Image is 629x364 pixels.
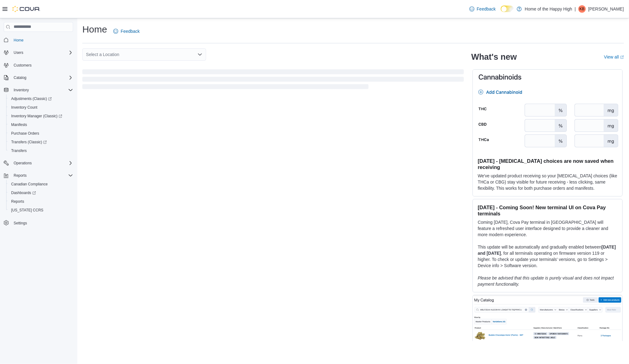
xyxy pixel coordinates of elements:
[11,190,36,195] span: Dashboards
[11,199,24,204] span: Reports
[6,112,76,120] a: Inventory Manager (Classic)
[121,28,140,34] span: Feedback
[478,204,618,217] h3: [DATE] - Coming Soon! New terminal UI on Cova Pay terminals
[12,6,40,12] img: Cova
[6,206,76,214] button: [US_STATE] CCRS
[478,158,618,170] h3: [DATE] - [MEDICAL_DATA] choices are now saved when receiving
[11,219,29,227] a: Settings
[11,61,73,69] span: Customers
[501,12,501,12] span: Dark Mode
[9,180,50,188] a: Canadian Compliance
[1,61,76,70] button: Customers
[1,218,76,227] button: Settings
[471,52,517,62] h2: What's new
[6,120,76,129] button: Manifests
[11,114,62,119] span: Inventory Manager (Classic)
[9,121,29,128] a: Manifests
[14,88,29,93] span: Inventory
[11,172,73,179] span: Reports
[6,188,76,197] a: Dashboards
[11,182,48,187] span: Canadian Compliance
[11,131,39,136] span: Purchase Orders
[11,140,47,145] span: Transfers (Classic)
[9,121,73,128] span: Manifests
[580,5,585,13] span: KB
[111,25,142,37] a: Feedback
[9,95,54,102] a: Adjustments (Classic)
[11,219,73,227] span: Settings
[82,71,464,90] span: Loading
[11,36,73,44] span: Home
[9,189,38,197] a: Dashboards
[9,112,73,120] span: Inventory Manager (Classic)
[11,74,29,81] button: Catalog
[11,159,73,167] span: Operations
[9,130,73,137] span: Purchase Orders
[579,5,586,13] div: Kyle Bent
[9,95,73,102] span: Adjustments (Classic)
[11,122,27,127] span: Manifests
[14,221,27,226] span: Settings
[477,6,496,12] span: Feedback
[14,38,24,43] span: Home
[588,5,624,13] p: [PERSON_NAME]
[604,54,624,59] a: View allExternal link
[11,49,26,56] button: Users
[478,173,618,191] p: We've updated product receiving so your [MEDICAL_DATA] choices (like THCa or CBG) stay visible fo...
[9,147,29,154] a: Transfers
[1,73,76,82] button: Catalog
[6,146,76,155] button: Transfers
[1,48,76,57] button: Users
[1,159,76,167] button: Operations
[467,3,498,15] a: Feedback
[11,172,29,179] button: Reports
[11,86,31,94] button: Inventory
[197,52,202,57] button: Open list of options
[9,138,49,146] a: Transfers (Classic)
[14,75,26,80] span: Catalog
[9,112,65,120] a: Inventory Manager (Classic)
[575,5,576,13] p: |
[9,206,73,214] span: Washington CCRS
[9,206,46,214] a: [US_STATE] CCRS
[620,55,624,59] svg: External link
[478,275,614,287] em: Please be advised that this update is purely visual and does not impact payment functionality.
[1,36,76,45] button: Home
[1,171,76,180] button: Reports
[14,173,27,178] span: Reports
[11,74,73,81] span: Catalog
[6,129,76,138] button: Purchase Orders
[525,5,572,13] p: Home of the Happy High
[11,86,73,94] span: Inventory
[9,198,73,205] span: Reports
[11,148,27,153] span: Transfers
[478,219,618,238] p: Coming [DATE], Cova Pay terminal in [GEOGRAPHIC_DATA] will feature a refreshed user interface des...
[9,147,73,154] span: Transfers
[1,86,76,94] button: Inventory
[6,180,76,188] button: Canadian Compliance
[11,105,37,110] span: Inventory Count
[11,49,73,56] span: Users
[9,104,73,111] span: Inventory Count
[4,33,73,244] nav: Complex example
[11,96,52,101] span: Adjustments (Classic)
[9,198,27,205] a: Reports
[14,50,23,55] span: Users
[6,94,76,103] a: Adjustments (Classic)
[14,63,32,68] span: Customers
[11,37,26,44] a: Home
[478,244,618,269] p: This update will be automatically and gradually enabled between , for all terminals operating on ...
[6,138,76,146] a: Transfers (Classic)
[9,104,40,111] a: Inventory Count
[11,62,34,69] a: Customers
[9,138,73,146] span: Transfers (Classic)
[82,23,107,36] h1: Home
[11,159,34,167] button: Operations
[501,6,514,12] input: Dark Mode
[6,103,76,112] button: Inventory Count
[9,189,73,197] span: Dashboards
[9,130,42,137] a: Purchase Orders
[11,208,43,213] span: [US_STATE] CCRS
[6,197,76,206] button: Reports
[14,161,32,166] span: Operations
